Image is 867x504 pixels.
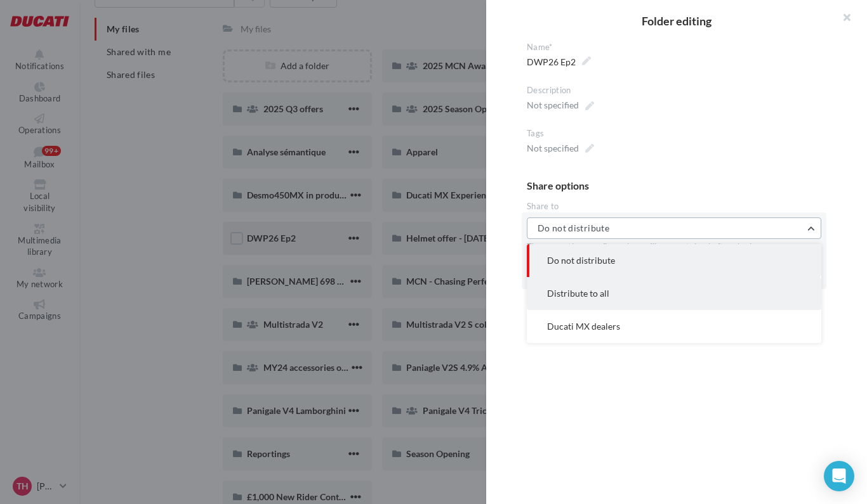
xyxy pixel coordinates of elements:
[527,217,821,239] button: Do not distribute
[824,461,854,491] div: Open Intercom Messenger
[538,223,609,233] span: Do not distribute
[527,181,837,191] div: Share options
[527,142,579,155] div: Not specified
[527,244,821,277] button: Do not distribute
[506,15,847,27] h2: Folder editing
[527,128,837,139] div: Tags
[527,310,821,343] button: Ducati MX dealers
[527,242,821,253] div: The use options configured on a file are retained after sharing
[547,255,615,266] span: Do not distribute
[527,96,594,114] span: Not specified
[527,42,837,53] div: Name*
[527,53,591,71] span: DWP26 Ep2
[547,321,620,332] span: Ducati MX dealers
[527,85,837,96] div: Description
[547,288,609,299] span: Distribute to all
[527,201,837,212] div: Share to
[527,277,821,310] button: Distribute to all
